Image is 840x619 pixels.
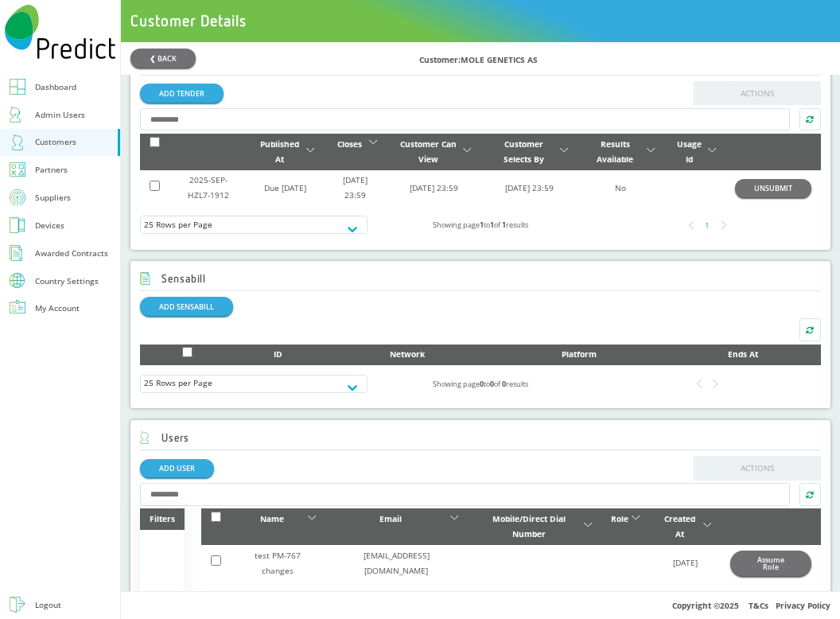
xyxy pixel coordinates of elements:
div: Results Available [587,137,644,167]
b: 1 [502,220,506,230]
img: Predict Mobile [5,5,115,59]
a: [DATE] 23:59 [343,174,367,200]
div: Created At [659,512,700,542]
b: 0 [480,379,484,389]
div: Email [335,512,447,527]
div: Admin Users [35,107,85,123]
a: T&Cs [749,600,768,611]
a: [EMAIL_ADDRESS][DOMAIN_NAME] [364,550,430,576]
div: 1 [699,217,715,233]
div: Usage Id [674,137,705,167]
div: Copyright © 2025 [121,591,840,619]
a: [DATE] 23:59 [505,182,554,193]
a: Privacy Policy [776,600,830,611]
a: ADD TENDER [140,84,224,102]
div: 25 Rows per Page [144,217,363,232]
div: Customers [35,134,76,150]
div: Logout [35,598,61,613]
div: Partners [35,162,68,177]
div: Awarded Contracts [35,246,108,261]
b: 1 [480,220,484,230]
div: Country Settings [35,277,99,285]
div: Suppliers [35,190,71,205]
div: My Account [35,301,80,316]
div: Mobile/Direct Dial Number [477,512,581,542]
a: ADD USER [140,459,214,477]
div: Customer Can View [396,137,460,167]
div: Customer: MOLE GENETICS AS [419,49,830,68]
div: Role [611,512,628,527]
div: Ends At [675,347,811,362]
a: Due [DATE] [264,182,306,193]
div: Dashboard [35,80,76,95]
div: Name [240,512,305,527]
h2: Users [140,431,189,444]
a: [DATE] 23:59 [410,182,458,193]
div: Published At [257,137,303,167]
h2: Sensabill [140,272,206,285]
div: 25 Rows per Page [144,376,363,391]
b: 0 [490,379,494,389]
div: Network [332,347,484,362]
div: Customer Selects By [491,137,557,167]
button: UNSUBMIT [735,179,811,197]
a: No [615,182,626,193]
a: 2025-SEP-HZL7-1912 [188,174,229,200]
div: Closes [333,137,366,152]
b: 0 [502,379,506,389]
a: [DATE] [673,557,698,568]
div: Showing page to of results [367,217,594,232]
button: ADD SENSABILL [140,297,233,315]
a: test PM-767 changes [255,550,301,576]
div: Showing page to of results [367,376,594,391]
button: Assume Role [730,551,811,576]
div: Platform [503,347,655,362]
b: 1 [490,220,494,230]
div: Filters [140,508,185,529]
div: Devices [35,218,64,233]
button: ❮ BACK [130,49,196,67]
div: ID [243,347,313,362]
